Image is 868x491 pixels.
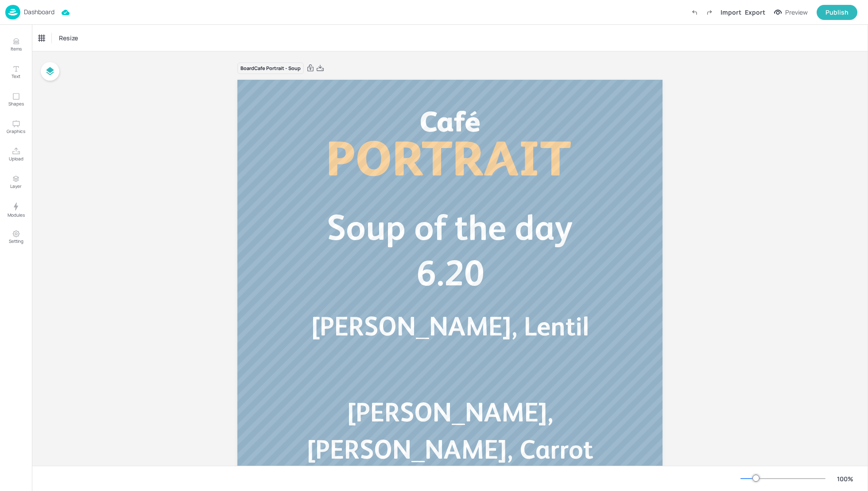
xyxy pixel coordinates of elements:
p: Dashboard [24,9,54,15]
span: [PERSON_NAME], [PERSON_NAME], Carrot [306,397,593,464]
div: 100 % [834,474,856,483]
div: Import [721,8,741,17]
div: Export [745,8,765,17]
button: Publish [817,5,857,20]
div: Board Cafe Portrait - Soup [237,62,304,74]
span: Resize [57,33,80,43]
button: Preview [769,6,813,19]
div: Preview [785,8,808,17]
span: Soup of the day [327,207,573,248]
label: Undo (Ctrl + Z) [687,5,702,20]
img: logo-86c26b7e.jpg [5,5,20,19]
span: 6.20 [416,253,484,293]
span: [PERSON_NAME], Lentil [311,311,589,341]
label: Redo (Ctrl + Y) [702,5,717,20]
div: Publish [825,8,849,17]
